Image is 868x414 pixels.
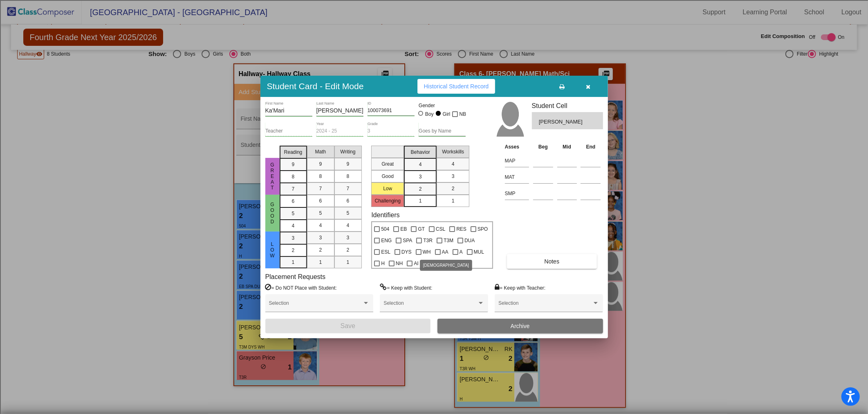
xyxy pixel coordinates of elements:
span: 5 [292,210,295,217]
span: 2 [452,185,455,192]
span: 7 [319,185,322,192]
div: Sort New > Old [3,27,865,34]
span: 1 [419,197,422,205]
span: 4 [292,222,295,229]
div: Add Outline Template [3,108,865,115]
span: 5 [319,209,322,217]
label: Placement Requests [265,273,326,281]
div: JOURNAL [3,271,865,278]
span: 9 [292,161,295,168]
input: year [316,128,363,134]
span: Low [269,241,276,259]
button: Archive [437,319,603,333]
input: Search outlines [3,11,76,19]
span: A [460,247,463,257]
div: New source [3,241,865,249]
div: Visual Art [3,152,865,159]
span: Archive [511,323,530,329]
div: DELETE [3,205,865,212]
div: Search for Source [3,115,865,122]
span: 6 [347,197,350,205]
div: Print [3,100,865,108]
div: BOOK [3,256,865,263]
span: T3R [423,236,433,245]
span: Reading [284,148,303,156]
div: Newspaper [3,137,865,144]
span: SPO [478,224,488,234]
span: 6 [319,197,322,205]
label: = Keep with Teacher: [495,283,545,292]
span: 6 [292,198,295,205]
div: CANCEL [3,175,865,182]
div: Home [3,219,865,227]
div: Download [3,93,865,100]
span: Good [269,202,276,225]
span: 1 [347,259,350,266]
span: Great [269,162,276,191]
span: Math [315,148,326,155]
span: 504 [381,224,389,234]
th: Beg [531,142,555,151]
div: Magazine [3,130,865,137]
span: GT [418,224,425,234]
span: WH [423,247,431,257]
span: CSL [436,224,445,234]
div: CANCEL [3,227,865,234]
div: Rename Outline [3,85,865,93]
th: Asses [503,142,531,151]
span: 7 [292,185,295,193]
span: 3 [452,173,455,180]
h3: Student Cell [532,102,603,110]
div: WEBSITE [3,263,865,271]
div: This outline has no content. Would you like to delete it? [3,190,865,197]
span: Save [341,322,355,329]
span: T3M [444,236,453,245]
span: 1 [292,259,295,266]
div: SAVE AND GO HOME [3,197,865,205]
span: 5 [347,209,350,217]
span: 3 [319,234,322,241]
input: assessment [505,155,529,167]
span: EB [400,224,407,234]
span: 9 [347,160,350,168]
mat-label: Gender [419,102,466,109]
label: = Keep with Student: [380,283,432,292]
button: Notes [507,254,597,269]
div: MORE [3,278,865,286]
input: Search sources [3,286,76,294]
span: Workskills [442,148,464,155]
label: Identifiers [371,211,399,219]
span: 3 [347,234,350,241]
div: Move To ... [3,71,865,78]
div: TODO: put dlg title [3,159,865,166]
span: 3 [419,173,422,180]
input: grade [368,128,415,134]
span: DYS [401,247,412,257]
span: SPA [403,236,412,245]
input: assessment [505,187,529,200]
span: 2 [419,185,422,193]
span: 9 [319,160,322,168]
span: 1 [319,259,322,266]
input: teacher [265,128,312,134]
span: 4 [452,160,455,168]
input: assessment [505,171,529,183]
span: 2 [292,247,295,254]
div: Rename [3,63,865,71]
span: MUL [474,247,484,257]
span: DUA [464,236,475,245]
div: Move to ... [3,212,865,219]
label: = Do NOT Place with Student: [265,283,337,292]
span: Historical Student Record [424,83,489,90]
button: Historical Student Record [417,79,496,94]
span: RES [456,224,467,234]
div: Move To ... [3,34,865,41]
div: Delete [3,78,865,85]
h3: Student Card - Edit Mode [267,81,364,91]
span: 7 [347,185,350,192]
div: MOVE [3,234,865,241]
div: Sort A > Z [3,19,865,27]
div: SAVE [3,249,865,256]
div: ??? [3,182,865,190]
button: Save [265,319,431,333]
